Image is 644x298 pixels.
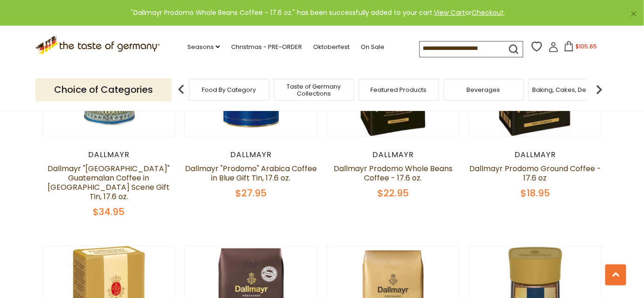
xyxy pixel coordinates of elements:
a: Dallmayr Prodomo Ground Coffee - 17.6 oz [469,163,601,183]
a: × [631,11,637,17]
a: Baking, Cakes, Desserts [532,86,604,93]
a: Dallmayr "Prodomo" Arabica Coffee in Blue Gift Tin, 17.6 oz. [185,163,317,183]
a: Dallmayr "[GEOGRAPHIC_DATA]" Guatemalan Coffee in [GEOGRAPHIC_DATA] Scene Gift Tin, 17.6 oz. [48,163,170,202]
a: Oktoberfest [313,42,349,52]
a: Christmas - PRE-ORDER [231,42,302,52]
span: $22.95 [377,187,409,200]
a: Food By Category [202,86,256,93]
div: Dallmayr [42,150,175,159]
a: Dallmayr Prodomo Whole Beans Coffee - 17.6 oz. [334,163,452,183]
img: next arrow [590,80,609,99]
a: Beverages [467,86,500,93]
div: Dallmayr [185,150,317,159]
img: previous arrow [172,80,191,99]
span: $18.95 [521,187,550,200]
span: $105.65 [576,42,597,50]
a: Featured Products [371,86,427,93]
a: Seasons [187,42,220,52]
a: On Sale [361,42,384,52]
span: $34.95 [93,205,124,218]
div: Dallmayr [327,150,459,159]
span: $27.95 [235,187,267,200]
button: $105.65 [561,41,600,55]
p: Choice of Categories [35,78,171,101]
a: View Cart [434,8,466,17]
a: Checkout [472,8,504,17]
div: Dallmayr [469,150,602,159]
a: Taste of Germany Collections [277,83,351,97]
div: "Dallmayr Prodomo Whole Beans Coffee - 17.6 oz." has been successfully added to your cart. or . [7,7,629,18]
